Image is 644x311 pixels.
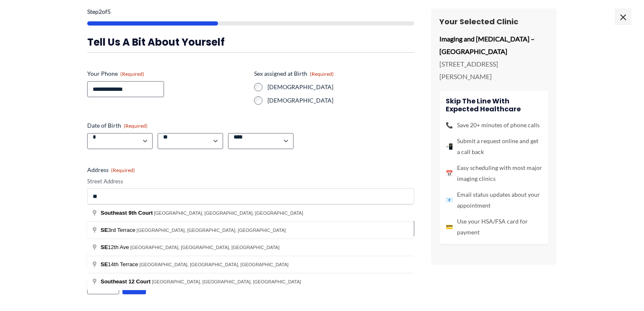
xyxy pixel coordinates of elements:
[439,33,548,57] p: Imaging and [MEDICAL_DATA] – [GEOGRAPHIC_DATA]
[124,123,148,129] span: (Required)
[87,177,414,185] label: Street Address
[101,227,108,233] span: SE
[446,97,542,113] h4: Skip the line with Expected Healthcare
[446,168,453,179] span: 📅
[446,216,542,238] li: Use your HSA/FSA card for payment
[139,262,288,267] span: [GEOGRAPHIC_DATA], [GEOGRAPHIC_DATA], [GEOGRAPHIC_DATA]
[446,162,542,184] li: Easy scheduling with most major imaging clinics
[446,221,453,232] span: 💳
[107,8,111,15] span: 5
[154,211,303,216] span: [GEOGRAPHIC_DATA], [GEOGRAPHIC_DATA], [GEOGRAPHIC_DATA]
[310,71,334,77] span: (Required)
[615,8,631,25] span: ×
[101,261,108,267] span: SE
[87,36,414,49] h3: Tell us a bit about yourself
[87,121,148,130] legend: Date of Birth
[101,261,139,267] span: 14th Terrace
[101,278,151,285] span: Southeast 12 Court
[130,245,280,250] span: [GEOGRAPHIC_DATA], [GEOGRAPHIC_DATA], [GEOGRAPHIC_DATA]
[446,189,542,211] li: Email status updates about your appointment
[446,195,453,206] span: 📧
[439,17,548,26] h3: Your Selected Clinic
[111,167,135,173] span: (Required)
[99,8,102,15] span: 2
[87,69,247,78] label: Your Phone
[446,141,453,152] span: 📲
[101,227,137,233] span: 3rd Terrace
[87,9,414,15] p: Step of
[137,228,286,233] span: [GEOGRAPHIC_DATA], [GEOGRAPHIC_DATA], [GEOGRAPHIC_DATA]
[87,166,135,174] legend: Address
[446,136,542,157] li: Submit a request online and get a call back
[267,96,414,105] label: [DEMOGRAPHIC_DATA]
[267,83,414,91] label: [DEMOGRAPHIC_DATA]
[101,244,130,250] span: 12th Ave
[101,210,153,216] span: Southeast 9th Court
[152,279,301,284] span: [GEOGRAPHIC_DATA], [GEOGRAPHIC_DATA], [GEOGRAPHIC_DATA]
[101,244,108,250] span: SE
[446,120,453,131] span: 📞
[120,71,144,77] span: (Required)
[446,120,542,131] li: Save 20+ minutes of phone calls
[439,58,548,82] p: [STREET_ADDRESS][PERSON_NAME]
[254,69,334,78] legend: Sex assigned at Birth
